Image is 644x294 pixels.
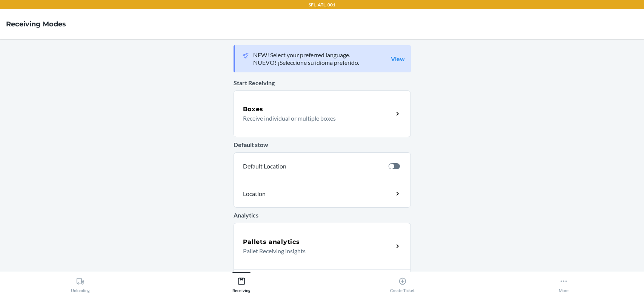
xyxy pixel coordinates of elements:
div: More [559,274,569,293]
p: Pallet Receiving insights [243,247,387,256]
button: More [483,272,644,293]
h5: Pallets analytics [243,237,300,247]
button: Receiving [161,272,322,293]
p: NEW! Select your preferred language. [253,51,359,59]
p: SFL_ATL_001 [309,2,335,8]
a: View [391,55,405,63]
p: Default stow [234,140,411,149]
p: Location [243,189,332,198]
p: Analytics [234,211,411,220]
div: Unloading [71,274,90,293]
p: Default Location [243,162,383,171]
h4: Receiving Modes [6,19,66,29]
p: NUEVO! ¡Seleccione su idioma preferido. [253,59,359,66]
div: Create Ticket [390,274,415,293]
p: Receive individual or multiple boxes [243,114,387,123]
a: Location [234,180,411,208]
a: Pallets analyticsPallet Receiving insights [234,223,411,269]
h5: Boxes [243,105,264,114]
a: BoxesReceive individual or multiple boxes [234,90,411,137]
div: Receiving [232,274,251,293]
p: Start Receiving [234,78,411,87]
button: Create Ticket [322,272,483,293]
